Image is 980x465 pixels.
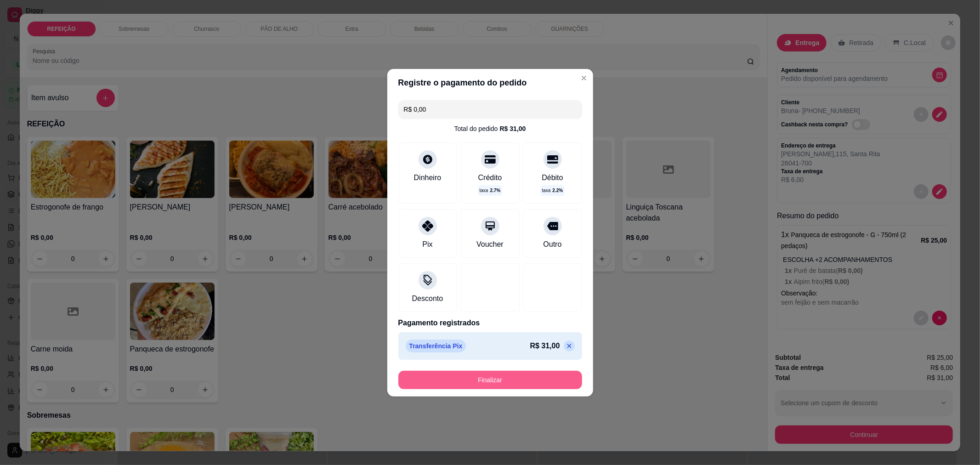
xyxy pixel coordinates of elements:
div: Pix [422,239,432,250]
p: Pagamento registrados [398,318,582,329]
div: Dinheiro [414,172,442,183]
button: Close [577,71,591,85]
p: R$ 31,00 [530,340,560,352]
div: Débito [542,172,563,183]
button: Finalizar [398,371,582,389]
div: Total do pedido [454,124,526,133]
div: R$ 31,00 [500,124,526,133]
p: taxa [542,187,563,194]
span: 2.2 % [553,187,563,194]
p: taxa [480,187,501,194]
input: Ex.: hambúrguer de cordeiro [404,100,577,119]
div: Crédito [478,172,502,183]
span: 2.7 % [490,187,501,194]
div: Outro [543,239,561,250]
div: Desconto [412,293,443,304]
header: Registre o pagamento do pedido [387,69,593,96]
p: Transferência Pix [406,340,466,352]
div: Voucher [476,239,504,250]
